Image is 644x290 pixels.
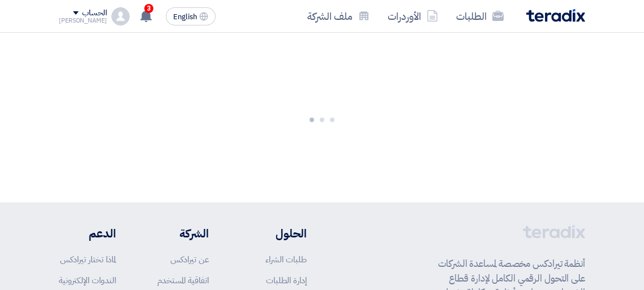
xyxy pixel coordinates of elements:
a: اتفاقية المستخدم [157,274,209,287]
a: الطلبات [447,3,513,29]
a: ملف الشركة [298,3,379,29]
div: الحساب [82,8,106,18]
img: profile_test.png [111,7,130,25]
span: 3 [144,4,153,13]
a: إدارة الطلبات [266,274,307,287]
li: الدعم [59,225,116,242]
a: طلبات الشراء [265,253,307,266]
button: English [166,7,216,25]
a: عن تيرادكس [170,253,209,266]
img: Teradix logo [526,9,585,22]
li: الشركة [150,225,209,242]
a: الأوردرات [379,3,447,29]
a: لماذا تختار تيرادكس [60,253,116,266]
a: الندوات الإلكترونية [59,274,116,287]
div: [PERSON_NAME] [59,18,107,24]
li: الحلول [243,225,307,242]
span: English [173,13,197,21]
